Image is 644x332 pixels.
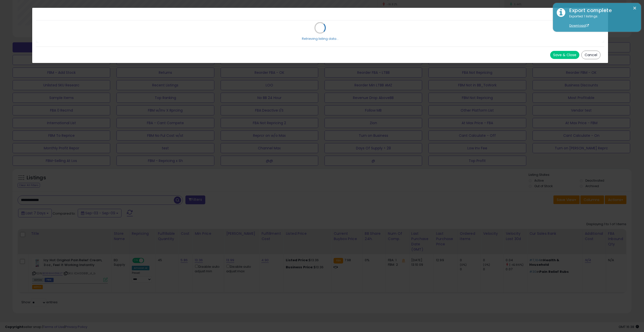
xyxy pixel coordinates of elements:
button: Cancel [581,51,600,59]
a: Download [569,23,589,28]
div: Exported 1 listings. [566,14,637,28]
button: × [633,5,637,11]
button: Save & Close [550,51,579,59]
div: Retrieving listing data... [302,37,339,41]
div: Export complete [566,7,637,14]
